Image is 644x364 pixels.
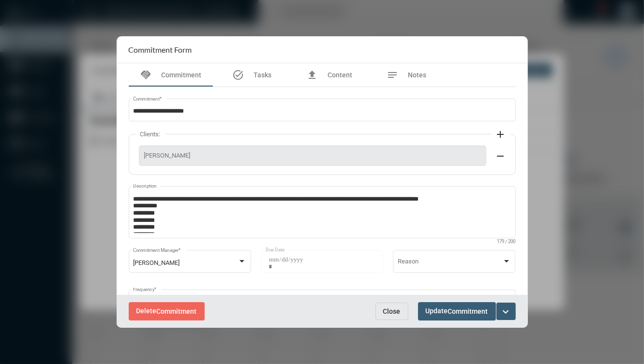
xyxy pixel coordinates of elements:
mat-icon: remove [495,150,507,162]
mat-icon: task_alt [232,69,244,81]
span: Commitment [157,308,197,316]
span: Delete [136,307,197,315]
button: UpdateCommitment [418,302,496,320]
mat-icon: add [495,129,507,140]
span: Commitment [448,308,488,316]
span: [PERSON_NAME] [133,259,180,266]
span: Content [328,71,352,79]
button: Close [375,303,408,320]
span: Tasks [254,71,271,79]
mat-icon: expand_more [500,306,512,318]
span: [PERSON_NAME] [144,152,481,159]
span: Commitment [162,71,202,79]
mat-icon: file_upload [306,69,318,81]
h2: Commitment Form [129,45,192,54]
span: Close [383,307,401,315]
span: Update [426,307,488,315]
mat-icon: handshake [140,69,152,81]
label: Clients: [135,131,165,138]
button: DeleteCommitment [129,302,205,320]
mat-hint: 179 / 200 [497,239,516,245]
mat-icon: notes [387,69,399,81]
span: Notes [408,71,427,79]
